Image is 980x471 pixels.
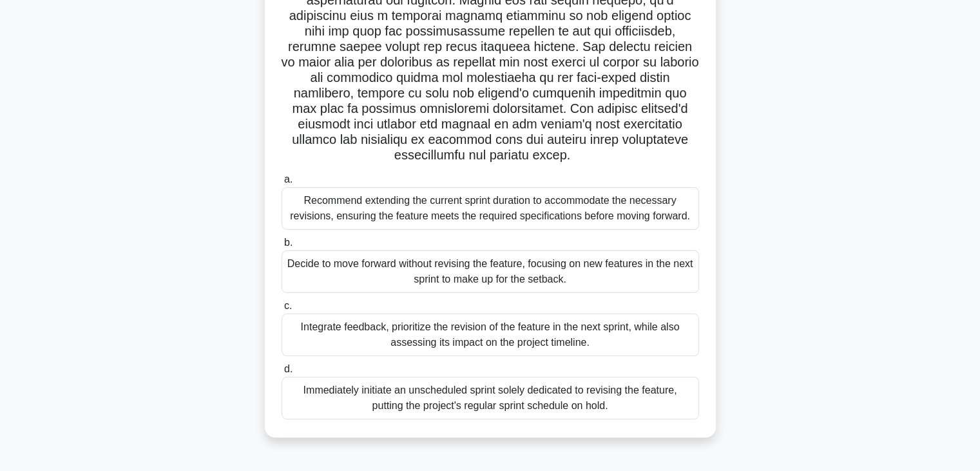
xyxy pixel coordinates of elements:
[284,300,292,311] span: c.
[282,250,699,293] div: Decide to move forward without revising the feature, focusing on new features in the next sprint ...
[282,187,699,230] div: Recommend extending the current sprint duration to accommodate the necessary revisions, ensuring ...
[282,314,699,356] div: Integrate feedback, prioritize the revision of the feature in the next sprint, while also assessi...
[284,363,293,374] span: d.
[284,174,293,185] span: a.
[282,377,699,419] div: Immediately initiate an unscheduled sprint solely dedicated to revising the feature, putting the ...
[284,237,293,248] span: b.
